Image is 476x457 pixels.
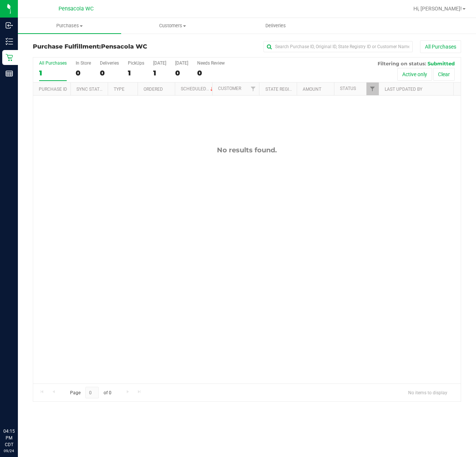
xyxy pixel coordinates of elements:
[340,86,356,91] a: Status
[100,60,119,66] div: Deliveries
[59,6,94,12] span: Pensacola WC
[33,43,176,50] h3: Purchase Fulfillment:
[18,18,121,34] a: Purchases
[378,60,426,66] span: Filtering on status:
[247,83,259,95] a: Filter
[76,69,91,77] div: 0
[128,69,144,77] div: 1
[397,68,432,81] button: Active only
[303,87,321,92] a: Amount
[402,387,453,398] span: No items to display
[33,146,461,154] div: No results found.
[197,60,225,66] div: Needs Review
[420,40,461,53] button: All Purchases
[197,69,225,77] div: 0
[175,60,188,66] div: [DATE]
[3,448,15,454] p: 09/24
[428,60,455,66] span: Submitted
[76,87,105,92] a: Sync Status
[255,22,296,29] span: Deliveries
[366,83,379,95] a: Filter
[385,87,422,92] a: Last Updated By
[122,22,224,29] span: Customers
[218,86,241,91] a: Customer
[153,69,166,77] div: 1
[6,54,13,61] inline-svg: Retail
[175,69,188,77] div: 0
[144,87,163,92] a: Ordered
[121,18,224,34] a: Customers
[3,428,15,448] p: 04:15 PM CDT
[264,41,413,52] input: Search Purchase ID, Original ID, State Registry ID or Customer Name...
[413,6,462,12] span: Hi, [PERSON_NAME]!
[128,60,144,66] div: PickUps
[224,18,327,34] a: Deliveries
[181,86,215,91] a: Scheduled
[153,60,166,66] div: [DATE]
[114,87,124,92] a: Type
[100,69,119,77] div: 0
[101,43,147,50] span: Pensacola WC
[6,70,13,77] inline-svg: Reports
[76,60,91,66] div: In Store
[6,22,13,29] inline-svg: Inbound
[39,87,67,92] a: Purchase ID
[433,68,455,81] button: Clear
[6,38,13,45] inline-svg: Inventory
[64,387,117,398] span: Page of 0
[18,22,121,29] span: Purchases
[265,87,305,92] a: State Registry ID
[39,69,67,77] div: 1
[39,60,67,66] div: All Purchases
